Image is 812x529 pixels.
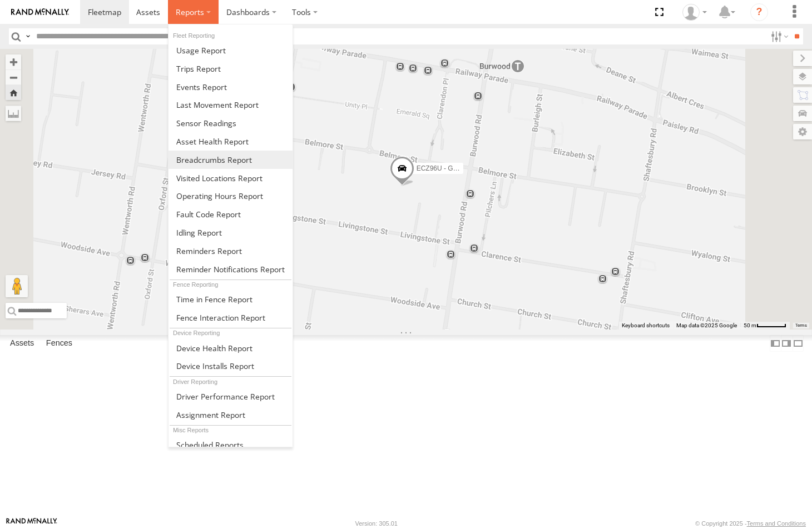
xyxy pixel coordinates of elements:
label: Map Settings [793,124,812,139]
a: Time in Fences Report [169,290,293,308]
a: Asset Operating Hours Report [169,187,293,205]
a: Terms and Conditions [747,520,806,527]
a: Visit our Website [6,518,57,529]
a: Service Reminder Notifications Report [169,260,293,278]
label: Measure [6,106,21,121]
a: Fence Interaction Report [169,308,293,327]
label: Search Filter Options [766,28,790,44]
a: Terms [795,323,807,328]
a: Trips Report [169,59,293,78]
button: Keyboard shortcuts [622,322,670,330]
a: Sensor Readings [169,114,293,132]
img: rand-logo.svg [11,8,69,16]
label: Hide Summary Table [793,335,804,351]
a: Visited Locations Report [169,169,293,187]
div: Nicole Hunt [679,4,711,21]
a: Device Health Report [169,339,293,357]
button: Zoom Home [6,85,21,100]
span: 50 m [744,322,756,328]
label: Search Query [23,28,32,44]
button: Map scale: 50 m per 50 pixels [740,322,790,330]
label: Assets [4,336,39,351]
div: © Copyright 2025 - [695,520,806,527]
a: Driver Performance Report [169,387,293,406]
a: Asset Health Report [169,132,293,151]
label: Dock Summary Table to the Left [770,335,781,351]
label: Dock Summary Table to the Right [781,335,792,351]
button: Drag Pegman onto the map to open Street View [6,275,28,297]
button: Zoom out [6,69,21,85]
a: Reminders Report [169,242,293,260]
i: ? [750,3,768,21]
a: Device Installs Report [169,357,293,375]
span: Map data ©2025 Google [676,322,737,328]
a: Assignment Report [169,406,293,424]
a: Fault Code Report [169,205,293,223]
label: Fences [41,336,78,351]
a: Last Movement Report [169,96,293,114]
div: Version: 305.01 [355,520,398,527]
a: Idling Report [169,223,293,242]
a: Usage Report [169,41,293,59]
a: Breadcrumbs Report [169,151,293,169]
button: Zoom in [6,54,21,69]
a: Full Events Report [169,78,293,96]
a: Scheduled Reports [169,436,293,454]
span: ECZ96U - Great Wall [417,164,479,172]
